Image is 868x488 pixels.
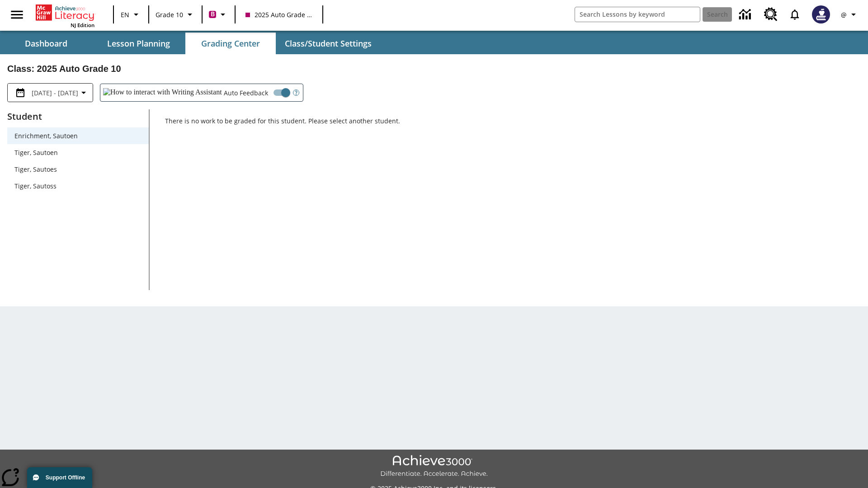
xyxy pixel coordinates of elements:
[156,10,183,19] span: Grade 10
[7,161,149,178] div: Tiger, Sautoes
[93,33,184,54] button: Lesson Planning
[11,87,89,98] button: Select the date range menu item
[812,5,830,23] img: Avatar
[7,61,861,76] h2: Class : 2025 Auto Grade 10
[807,3,835,26] button: Select a new avatar
[14,164,142,174] span: Tiger, Sautoes
[245,10,312,19] span: 2025 Auto Grade 10
[7,109,149,124] p: Student
[121,10,129,19] span: EN
[165,117,861,133] p: There is no work to be graded for this student. Please select another student.
[575,7,700,22] input: search field
[78,87,89,98] svg: Collapse Date Range Filter
[14,148,142,157] span: Tiger, Sautoen
[36,4,94,22] a: Home
[759,2,783,27] a: Resource Center, Will open in new tab
[46,474,85,481] span: Support Offline
[224,88,268,98] span: Auto Feedback
[211,9,215,20] span: B
[835,6,864,23] button: Profile/Settings
[734,2,759,27] a: Data Center
[27,467,92,488] button: Support Offline
[7,178,149,194] div: Tiger, Sautoss
[205,6,232,23] button: Boost Class color is violet red. Change class color
[841,10,847,19] span: @
[289,84,303,101] button: Open Help for Writing Assistant
[14,131,142,141] span: Enrichment, Sautoen
[185,33,276,54] button: Grading Center
[1,33,91,54] button: Dashboard
[71,22,94,28] span: NJ Edition
[783,3,807,26] a: Notifications
[4,1,30,28] button: Open side menu
[36,3,94,28] div: Home
[103,88,222,97] img: How to interact with Writing Assistant
[117,6,146,23] button: Language: EN, Select a language
[32,88,78,98] span: [DATE] - [DATE]
[7,144,149,161] div: Tiger, Sautoen
[278,33,379,54] button: Class/Student Settings
[7,127,149,144] div: Enrichment, Sautoen
[152,6,199,23] button: Grade: Grade 10, Select a grade
[380,455,488,478] img: Achieve3000 Differentiate Accelerate Achieve
[14,181,142,191] span: Tiger, Sautoss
